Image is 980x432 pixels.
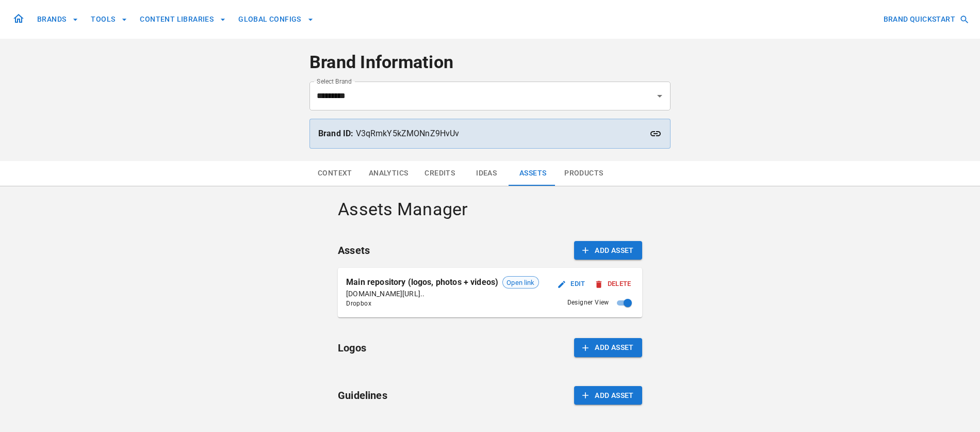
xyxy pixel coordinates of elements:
h6: Logos [338,340,366,356]
button: Credits [416,161,463,186]
button: Add Asset [574,386,642,405]
p: V3qRmkY5kZMONnZ9HvUv [318,127,662,140]
label: Select Brand [317,77,352,86]
span: Dropbox [346,299,538,309]
strong: Brand ID: [318,129,353,138]
button: Add Asset [574,338,642,357]
button: Edit [556,276,589,292]
span: Designer View [567,298,609,308]
button: Open [652,89,667,103]
div: Open link [502,276,538,289]
button: CONTENT LIBRARIES [136,10,230,29]
button: GLOBAL CONFIGS [234,10,318,29]
button: TOOLS [87,10,132,29]
button: Assets [510,161,556,186]
button: Products [556,161,611,186]
button: Delete [593,276,634,292]
button: Add Asset [574,241,642,260]
button: Ideas [463,161,510,186]
span: Open link [503,278,538,288]
h4: Brand Information [309,52,671,73]
p: [DOMAIN_NAME][URL].. [346,289,538,299]
button: Context [309,161,361,186]
button: BRANDS [33,10,83,29]
h4: Assets Manager [338,199,642,220]
h6: Guidelines [338,387,387,404]
h6: Assets [338,242,370,259]
button: BRAND QUICKSTART [879,10,972,29]
p: Main repository (logos, photos + videos) [346,276,498,289]
button: Analytics [361,161,417,186]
